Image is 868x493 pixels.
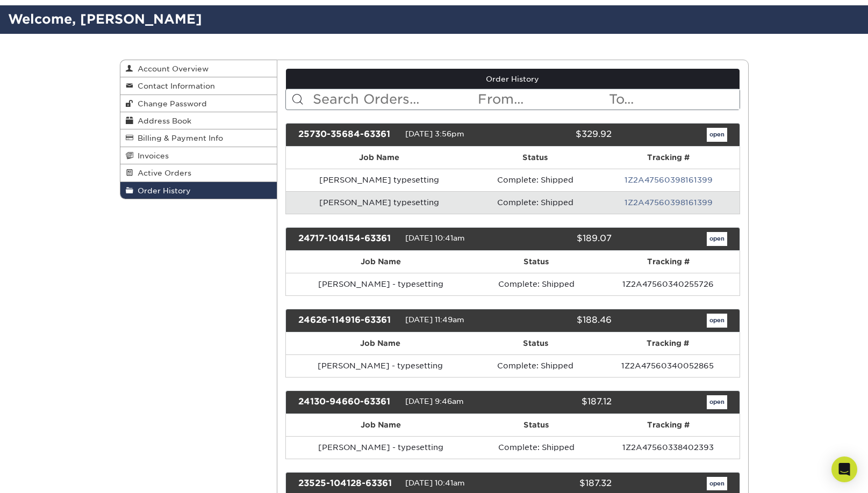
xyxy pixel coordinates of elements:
[473,169,598,191] td: Complete: Shipped
[596,354,740,377] td: 1Z2A47560340052865
[707,232,727,246] a: open
[120,182,277,199] a: Order History
[133,151,169,160] span: Invoices
[475,354,596,377] td: Complete: Shipped
[290,232,405,246] div: 24717-104154-63361
[505,395,620,409] div: $187.12
[405,234,465,242] span: [DATE] 10:41am
[290,477,405,491] div: 23525-104128-63361
[286,332,475,354] th: Job Name
[286,191,473,214] td: [PERSON_NAME] typesetting
[120,129,277,147] a: Billing & Payment Info
[597,273,740,295] td: 1Z2A47560340255726
[597,414,740,436] th: Tracking #
[120,77,277,95] a: Contact Information
[290,395,405,409] div: 24130-94660-63361
[505,314,620,328] div: $188.46
[597,251,740,273] th: Tracking #
[707,314,727,328] a: open
[286,273,476,295] td: [PERSON_NAME] - typesetting
[405,479,465,487] span: [DATE] 10:41am
[3,460,91,489] iframe: Google Customer Reviews
[290,128,405,142] div: 25730-35684-63361
[120,112,277,129] a: Address Book
[405,397,464,405] span: [DATE] 9:46am
[286,169,473,191] td: [PERSON_NAME] typesetting
[120,147,277,164] a: Invoices
[133,186,191,195] span: Order History
[476,414,597,436] th: Status
[707,477,727,491] a: open
[120,164,277,182] a: Active Orders
[476,273,597,295] td: Complete: Shipped
[598,147,740,169] th: Tracking #
[290,314,405,328] div: 24626-114916-63361
[505,232,620,246] div: $189.07
[473,147,598,169] th: Status
[133,82,215,90] span: Contact Information
[707,128,727,142] a: open
[475,332,596,354] th: Status
[133,134,223,142] span: Billing & Payment Info
[286,147,473,169] th: Job Name
[286,354,475,377] td: [PERSON_NAME] - typesetting
[505,477,620,491] div: $187.32
[133,64,209,73] span: Account Overview
[120,60,277,77] a: Account Overview
[120,95,277,112] a: Change Password
[831,456,857,482] div: Open Intercom Messenger
[405,315,464,324] span: [DATE] 11:49am
[133,169,191,177] span: Active Orders
[707,395,727,409] a: open
[133,99,207,108] span: Change Password
[473,191,598,214] td: Complete: Shipped
[476,436,597,459] td: Complete: Shipped
[286,414,476,436] th: Job Name
[312,89,477,110] input: Search Orders...
[133,117,191,125] span: Address Book
[608,89,739,110] input: To...
[476,251,597,273] th: Status
[625,198,713,207] a: 1Z2A47560398161399
[597,436,740,459] td: 1Z2A47560338402393
[286,436,476,459] td: [PERSON_NAME] - typesetting
[405,129,464,138] span: [DATE] 3:56pm
[596,332,740,354] th: Tracking #
[286,251,476,273] th: Job Name
[286,69,740,89] a: Order History
[625,176,713,184] a: 1Z2A47560398161399
[505,128,620,142] div: $329.92
[477,89,608,110] input: From...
